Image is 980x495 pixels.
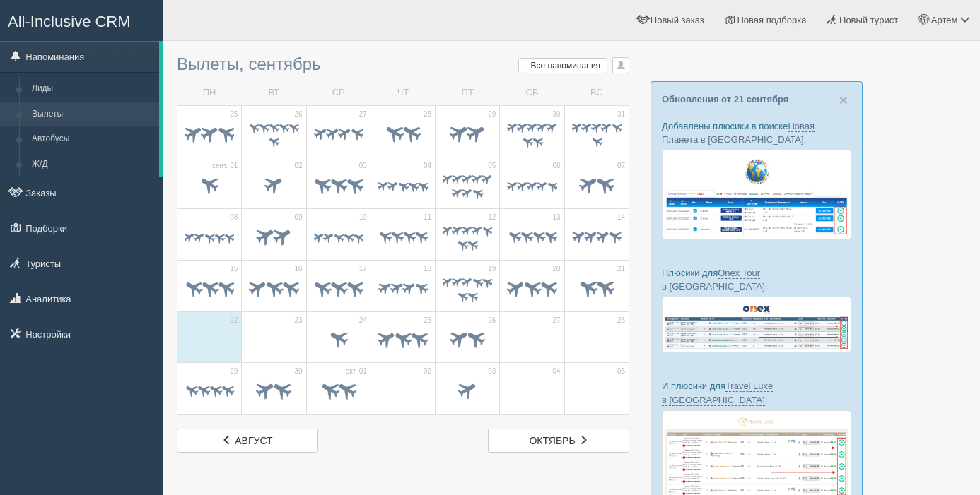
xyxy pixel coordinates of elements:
td: ЧТ [371,80,435,105]
span: 02 [294,161,302,171]
span: 22 [230,316,238,326]
span: 17 [359,264,367,274]
span: 10 [359,213,367,222]
a: Обновления от 21 сентября [662,94,788,105]
span: 04 [424,161,431,171]
a: Travel Luxe в [GEOGRAPHIC_DATA] [662,381,773,405]
a: Ж/Д [25,152,159,177]
span: 29 [230,366,238,376]
span: 06 [553,161,561,171]
td: СБ [500,80,564,105]
a: Вылеты [25,102,159,127]
span: 27 [359,109,367,119]
span: × [839,92,848,108]
span: Новый турист [839,15,898,25]
span: 13 [553,213,561,222]
span: Новый заказ [651,15,704,25]
span: сент. 01 [212,161,238,171]
span: 18 [424,264,431,274]
span: октябрь [529,435,575,446]
img: new-planet-%D0%BF%D1%96%D0%B4%D0%B1%D1%96%D1%80%D0%BA%D0%B0-%D1%81%D1%80%D0%BC-%D0%B4%D0%BB%D1%8F... [662,150,851,239]
span: Артем [931,15,958,25]
span: 02 [424,366,431,376]
td: СР [306,80,371,105]
span: 30 [553,109,561,119]
span: Все напоминания [531,61,601,71]
td: ВТ [242,80,306,105]
span: 25 [424,316,431,326]
p: И плюсики для : [662,379,851,406]
span: 23 [294,316,302,326]
span: 25 [230,109,238,119]
a: Лиды [25,76,159,102]
a: All-Inclusive CRM [1,1,162,40]
a: август [177,429,318,453]
span: 04 [553,366,561,376]
span: 28 [424,109,431,119]
td: ПТ [436,80,500,105]
p: Плюсики для : [662,266,851,293]
span: 26 [294,109,302,119]
span: 03 [359,161,367,171]
span: 14 [617,213,625,222]
span: 03 [488,366,496,376]
a: октябрь [488,429,629,453]
img: onex-tour-proposal-crm-for-travel-agency.png [662,297,851,352]
span: 27 [553,316,561,326]
td: ПН [177,80,242,105]
a: Автобусы [25,126,159,152]
span: All-Inclusive CRM [8,13,131,30]
span: 05 [488,161,496,171]
span: август [235,435,272,446]
span: 19 [488,264,496,274]
span: 12 [488,213,496,222]
span: 31 [617,109,625,119]
span: 16 [294,264,302,274]
span: 30 [294,366,302,376]
span: 08 [230,213,238,222]
span: 21 [617,264,625,274]
span: 11 [424,213,431,222]
td: ВС [564,80,629,105]
span: 05 [617,366,625,376]
span: 07 [617,161,625,171]
span: 09 [294,213,302,222]
h3: Вылеты, сентябрь [177,55,629,73]
button: Close [839,93,848,107]
span: окт. 01 [346,366,367,376]
span: 20 [553,264,561,274]
span: 24 [359,316,367,326]
span: 15 [230,264,238,274]
span: 29 [488,109,496,119]
span: Новая подборка [737,15,806,25]
span: 26 [488,316,496,326]
p: Добавлены плюсики в поиске : [662,119,851,146]
span: 28 [617,316,625,326]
